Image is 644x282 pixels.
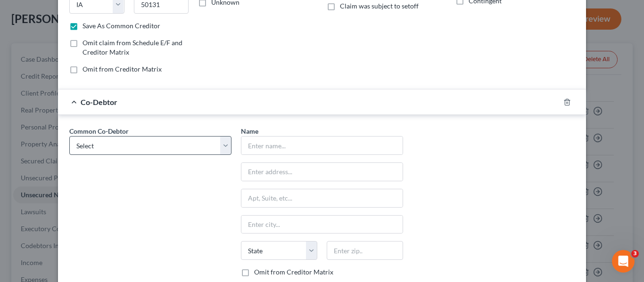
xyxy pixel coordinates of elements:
label: Omit from Creditor Matrix [254,267,333,277]
label: Common Co-Debtor [69,126,129,136]
span: Omit from Creditor Matrix [83,65,162,73]
label: Save As Common Creditor [83,21,160,31]
span: Co-Debtor [81,97,117,106]
input: Enter city... [241,216,403,234]
input: Enter address... [241,163,403,181]
iframe: Intercom live chat [612,250,635,273]
span: Omit claim from Schedule E/F and Creditor Matrix [83,39,182,56]
input: Enter name... [241,137,403,154]
span: 3 [631,250,639,258]
span: Claim was subject to setoff [340,2,419,10]
input: Apt, Suite, etc... [241,189,403,207]
span: Name [241,127,258,135]
input: Enter zip.. [327,241,403,260]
